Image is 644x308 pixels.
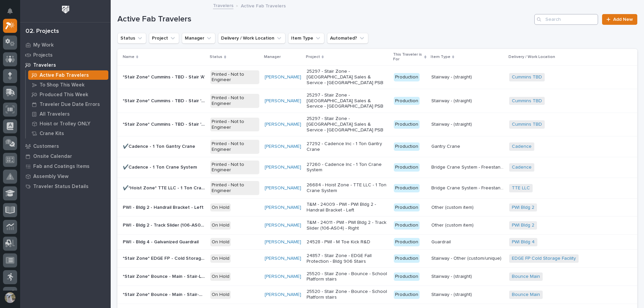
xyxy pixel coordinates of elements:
input: Search [534,14,598,25]
div: Printed - Not to Engineer [210,70,259,84]
a: All Travelers [26,109,111,119]
p: Onsite Calendar [33,153,72,160]
a: [PERSON_NAME] [265,165,301,170]
p: PWI - Bldg 2 - Handrail Bracket - Left [123,203,205,210]
tr: ✔️Cadence - 1 Ton Gantry Crane✔️Cadence - 1 Ton Gantry Crane Printed - Not to Engineer[PERSON_NAM... [117,136,637,157]
p: PWI - Bldg 2 - Track Slider (106-AS04) - RIGHT [123,221,206,228]
button: Manager [182,33,215,44]
div: Production [394,184,420,192]
p: All Travelers [40,111,70,117]
p: ✔️Cadence - 1 Ton Gantry Crane [123,142,197,149]
p: *Stair Zone* Cummins - TBD - Stair 'C' [123,120,206,127]
p: Crane Kits [40,131,64,137]
a: [PERSON_NAME] [265,205,301,210]
a: Hoist or Trolley ONLY [26,119,111,128]
div: Production [394,163,420,172]
a: Active Fab Travelers [26,70,111,80]
div: Production [394,272,420,281]
tr: *Stair Zone* Cummins - TBD - Stair 'C'*Stair Zone* Cummins - TBD - Stair 'C' Printed - Not to Eng... [117,113,637,136]
p: Travelers [33,62,56,68]
p: Stairway - (straight) [431,291,473,298]
p: Assembly View [33,174,68,180]
p: Stairway - Other (custom/unique) [431,254,503,261]
p: 24528 - PWI - M Toe Kick R&D [307,239,388,245]
div: 02. Projects [25,28,59,35]
tr: *Stair Zone* EDGE FP - Cold Storage Facility - Stair & Ship Ladder*Stair Zone* EDGE FP - Cold Sto... [117,250,637,268]
a: [PERSON_NAME] [265,98,301,104]
a: PWI Bldg 2 [512,205,534,210]
tr: *Stair Zone* Cummins - TBD - Stair 'A'*Stair Zone* Cummins - TBD - Stair 'A' Printed - Not to Eng... [117,65,637,89]
button: Status [117,33,146,44]
p: 27260 - Cadence Inc - 1 Ton Crane System [307,162,388,173]
a: [PERSON_NAME] [265,223,301,228]
a: Traveler Due Date Errors [26,100,111,109]
p: Name [123,53,135,61]
p: 25297 - Stair Zone - [GEOGRAPHIC_DATA] Sales & Service - [GEOGRAPHIC_DATA] PSB [307,69,388,85]
p: 27292 - Cadence Inc - 1 Ton Gantry Crane [307,141,388,152]
div: Printed - Not to Engineer [210,94,259,108]
button: Delivery / Work Location [218,33,285,44]
div: Printed - Not to Engineer [210,161,259,175]
tr: ✔️*Hoist Zone* TTE LLC - 1 Ton Crane System✔️*Hoist Zone* TTE LLC - 1 Ton Crane System Printed - ... [117,178,637,198]
a: Travelers [213,1,233,9]
div: On Hold [210,291,231,299]
p: Other (custom item) [431,221,475,228]
p: ✔️Cadence - 1 Ton Crane System [123,163,198,170]
p: Item Type [431,53,450,61]
a: Cummins TBD [512,74,542,80]
tr: PWI - Bldg 4 - Galvanized GuardrailPWI - Bldg 4 - Galvanized Guardrail On Hold[PERSON_NAME] 24528... [117,235,637,250]
a: [PERSON_NAME] [265,122,301,127]
p: Stairway - (straight) [431,272,473,280]
a: [PERSON_NAME] [265,292,301,298]
p: Produced This Week [40,92,88,98]
p: Traveler Status Details [33,184,89,190]
a: [PERSON_NAME] [265,256,301,261]
p: This Traveler is For [393,51,423,63]
p: Stairway - (straight) [431,97,473,104]
p: *Stair Zone* Cummins - TBD - Stair 'B' [123,97,206,104]
p: 25520 - Stair Zone - Bounce - School Platform stairs [307,271,388,283]
div: Production [394,97,420,105]
div: Notifications [8,8,17,19]
p: Gantry Crane [431,142,462,149]
tr: *Stair Zone* Bounce - Main - Stair-Left*Stair Zone* Bounce - Main - Stair-Left On Hold[PERSON_NAM... [117,267,637,286]
p: T&M - 24011 - PWI - PWI Bldg 2 - Track Slider (106-AS04) - Right [307,220,388,231]
p: My Work [33,42,54,48]
button: Automated? [327,33,368,44]
div: Production [394,73,420,81]
a: Bounce Main [512,292,540,298]
a: Traveler Status Details [20,181,111,191]
a: Customers [20,141,111,151]
div: Printed - Not to Engineer [210,181,259,195]
a: Produced This Week [26,90,111,99]
div: On Hold [210,203,231,212]
tr: PWI - Bldg 2 - Track Slider (106-AS04) - RIGHTPWI - Bldg 2 - Track Slider (106-AS04) - RIGHT On H... [117,217,637,235]
p: 25297 - Stair Zone - [GEOGRAPHIC_DATA] Sales & Service - [GEOGRAPHIC_DATA] PSB [307,116,388,133]
tr: ✔️Cadence - 1 Ton Crane System✔️Cadence - 1 Ton Crane System Printed - Not to Engineer[PERSON_NAM... [117,157,637,178]
p: PWI - Bldg 4 - Galvanized Guardrail [123,238,200,245]
button: Notifications [3,4,17,18]
a: PWI Bldg 2 [512,223,534,228]
p: Fab and Coatings Items [33,164,90,170]
a: Cummins TBD [512,98,542,104]
p: To Shop This Week [40,82,85,88]
p: T&M - 24009 - PWI - PWI Bldg 2 - Handrail Bracket - Left [307,202,388,213]
a: [PERSON_NAME] [265,144,301,149]
p: Other (custom item) [431,203,475,210]
p: ✔️*Hoist Zone* TTE LLC - 1 Ton Crane System [123,184,206,191]
span: Add New [613,17,633,22]
p: 26684 - Hoist Zone - TTE LLC - 1 Ton Crane System [307,182,388,194]
button: Item Type [288,33,324,44]
p: Bridge Crane System - Freestanding Ultralite [431,163,505,170]
div: Production [394,120,420,129]
tr: *Stair Zone* Bounce - Main - Stair-Right*Stair Zone* Bounce - Main - Stair-Right On Hold[PERSON_N... [117,286,637,304]
p: Active Fab Travelers [40,72,89,78]
p: Traveler Due Date Errors [40,102,100,108]
a: PWI Bldg 4 [512,239,535,245]
tr: *Stair Zone* Cummins - TBD - Stair 'B'*Stair Zone* Cummins - TBD - Stair 'B' Printed - Not to Eng... [117,89,637,113]
img: Workspace Logo [59,3,72,16]
p: Bridge Crane System - Freestanding Ultralite [431,184,505,191]
p: Delivery / Work Location [508,53,555,61]
p: Status [210,53,222,61]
